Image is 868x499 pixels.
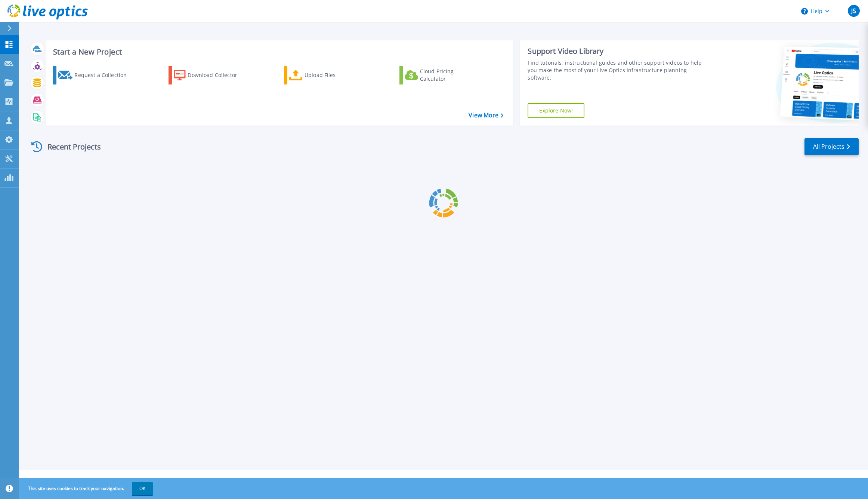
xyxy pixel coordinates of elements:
span: JS [851,8,856,14]
div: Download Collector [188,68,247,83]
div: Recent Projects [29,138,111,156]
a: Download Collector [169,66,252,84]
div: Upload Files [305,68,364,83]
a: Explore Now! [528,103,584,118]
span: This site uses cookies to track your navigation. [21,482,153,495]
a: Cloud Pricing Calculator [399,66,483,84]
div: Cloud Pricing Calculator [420,68,480,83]
a: View More [469,112,503,119]
div: Find tutorials, instructional guides and other support videos to help you make the most of your L... [528,59,702,81]
div: Request a Collection [74,68,134,83]
a: Request a Collection [53,66,136,84]
button: OK [132,482,153,495]
h3: Start a New Project [53,48,503,56]
a: All Projects [804,138,859,155]
a: Upload Files [284,66,367,84]
div: Support Video Library [528,46,702,56]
